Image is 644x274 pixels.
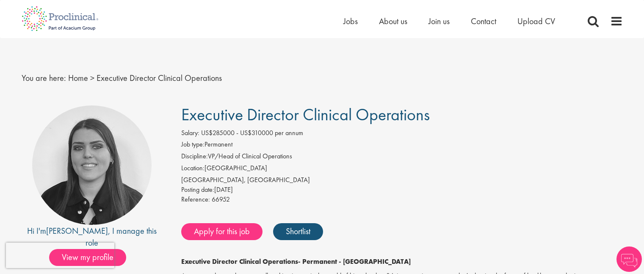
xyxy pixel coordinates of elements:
span: Posting date: [181,185,214,194]
img: Chatbot [616,246,642,272]
a: [PERSON_NAME] [46,225,108,236]
a: Upload CV [517,16,555,27]
span: You are here: [22,72,66,83]
div: [DATE] [181,185,623,195]
a: Jobs [343,16,358,27]
div: [GEOGRAPHIC_DATA], [GEOGRAPHIC_DATA] [181,175,623,185]
div: Hi I'm , I manage this role [22,225,163,249]
span: US$285000 - US$310000 per annum [201,128,303,137]
img: imeage of recruiter Ciara Noble [32,105,152,225]
li: VP/Head of Clinical Operations [181,152,623,163]
span: > [90,72,94,83]
a: Join us [428,16,450,27]
span: Executive Director Clinical Operations [97,72,222,83]
a: About us [379,16,407,27]
a: Shortlist [273,223,323,240]
label: Reference: [181,195,210,205]
li: [GEOGRAPHIC_DATA] [181,163,623,175]
label: Location: [181,163,205,173]
label: Discipline: [181,152,208,161]
strong: - Permanent - [GEOGRAPHIC_DATA] [298,257,411,266]
strong: Executive Director Clinical Operations [181,257,298,266]
span: Executive Director Clinical Operations [181,104,430,125]
label: Salary: [181,128,199,138]
iframe: reCAPTCHA [6,243,114,268]
label: Job type: [181,140,205,149]
span: 66952 [212,195,230,204]
a: Apply for this job [181,223,263,240]
li: Permanent [181,140,623,152]
a: Contact [471,16,496,27]
a: breadcrumb link [68,72,88,83]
